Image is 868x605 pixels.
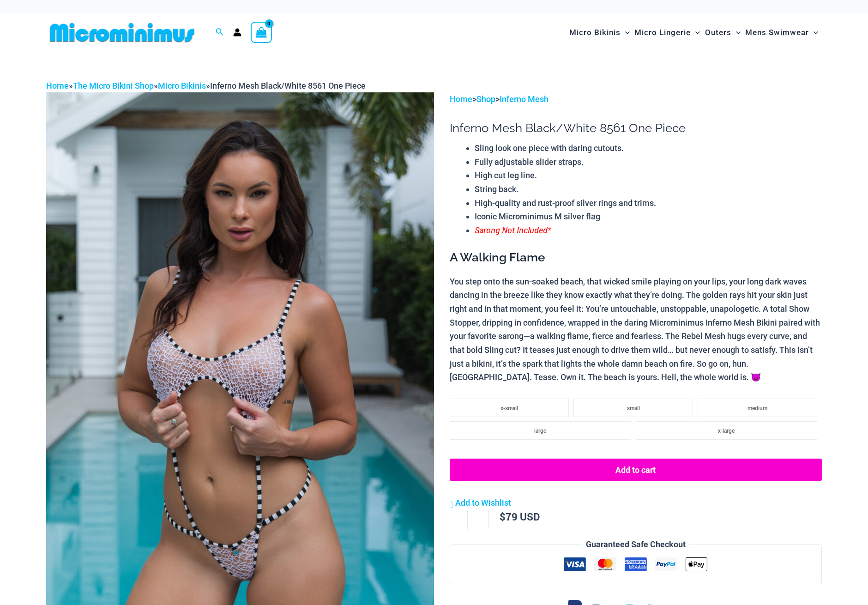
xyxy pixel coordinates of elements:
[534,428,546,434] span: large
[582,538,689,551] legend: Guaranteed Safe Checkout
[636,421,817,440] li: x-large
[450,275,822,385] p: You step onto the sun-soaked beach, that wicked smile playing on your lips, your long dark waves ...
[450,421,631,440] li: large
[634,21,691,44] span: Micro Lingerie
[705,21,731,44] span: Outers
[450,399,569,417] li: x-small
[500,510,506,523] span: $
[475,155,822,169] li: Fully adjustable slider straps.
[569,21,621,44] span: Micro Bikinis
[210,81,366,91] span: Inferno Mesh Black/White 8561 One Piece
[621,21,630,44] span: Menu Toggle
[46,22,198,43] img: MM SHOP LOGO FLAT
[731,21,741,44] span: Menu Toggle
[743,18,820,47] a: Mens SwimwearMenu ToggleMenu Toggle
[573,399,693,417] li: small
[450,94,472,104] a: Home
[500,510,540,523] bdi: 79 USD
[475,210,822,224] li: Iconic Microminimus M silver flag
[450,250,822,266] h3: A Walking Flame
[500,405,518,411] span: x-small
[251,22,272,43] a: View Shopping Cart, empty
[566,17,822,48] nav: Site Navigation
[455,498,511,508] span: Add to Wishlist
[703,18,743,47] a: OutersMenu ToggleMenu Toggle
[475,141,822,155] li: Sling look one piece with daring cutouts.
[475,169,822,182] li: High cut leg line.
[158,81,206,91] a: Micro Bikinis
[747,405,767,411] span: medium
[500,94,549,104] a: Inferno Mesh
[233,28,241,36] a: Account icon link
[698,399,817,417] li: medium
[475,182,822,196] li: String back.
[691,21,700,44] span: Menu Toggle
[450,92,822,106] p: > >
[46,81,69,91] a: Home
[450,459,822,481] button: Add to cart
[475,224,551,236] span: Sarong Not Included*
[632,18,702,47] a: Micro LingerieMenu ToggleMenu Toggle
[627,405,640,411] span: small
[809,21,818,44] span: Menu Toggle
[73,81,154,91] a: The Micro Bikini Shop
[450,496,511,510] a: Add to Wishlist
[475,196,822,210] li: High-quality and rust-proof silver rings and trims.
[476,94,495,104] a: Shop
[450,121,822,135] h1: Inferno Mesh Black/White 8561 One Piece
[718,428,735,434] span: x-large
[46,81,366,91] span: » » »
[745,21,809,44] span: Mens Swimwear
[467,510,489,529] input: Product quantity
[567,18,632,47] a: Micro BikinisMenu ToggleMenu Toggle
[216,27,224,38] a: Search icon link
